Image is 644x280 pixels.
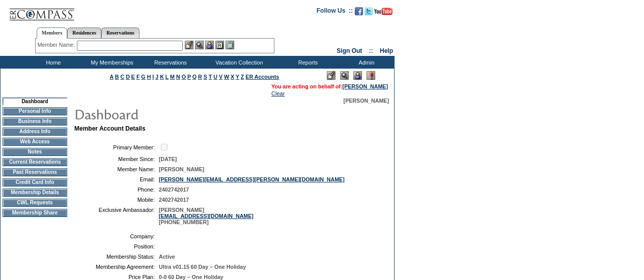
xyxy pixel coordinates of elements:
a: M [170,74,175,80]
td: Member Since: [78,156,155,162]
a: Z [241,74,244,80]
a: C [120,74,124,80]
a: J [155,74,158,80]
td: Member Name: [78,166,155,172]
a: H [147,74,151,80]
a: Sign Out [337,47,362,54]
a: Members [37,27,68,39]
a: Residences [67,27,101,38]
td: Home [23,56,81,69]
span: :: [369,47,373,54]
a: I [152,74,154,80]
img: Follow us on Twitter [365,7,373,15]
a: P [187,74,191,80]
a: T [209,74,212,80]
a: Q [192,74,197,80]
td: Credit Card Info [3,178,67,186]
a: B [115,74,119,80]
td: Membership Agreement: [78,264,155,270]
span: [PERSON_NAME] [159,166,204,172]
img: b_calculator.gif [226,41,234,49]
td: Email: [78,176,155,182]
td: Personal Info [3,107,67,115]
td: Admin [336,56,395,69]
a: F [136,74,140,80]
span: [PERSON_NAME] [344,98,389,104]
b: Member Account Details [74,125,146,132]
a: U [213,74,217,80]
a: R [198,74,202,80]
div: Member Name: [38,41,77,49]
span: 2402742017 [159,186,189,193]
span: [DATE] [159,156,177,162]
a: Follow us on Twitter [365,10,373,16]
img: View Mode [340,71,349,80]
td: Follow Us :: [317,6,353,18]
a: Clear [271,90,285,97]
img: Log Concern/Member Elevation [367,71,375,80]
img: Become our fan on Facebook [355,7,363,15]
td: Reports [277,56,336,69]
a: N [176,74,180,80]
a: A [110,74,114,80]
td: Position: [78,243,155,250]
span: [PERSON_NAME] [PHONE_NUMBER] [159,207,254,225]
a: S [204,74,207,80]
a: [PERSON_NAME] [343,83,388,89]
td: Current Reservations [3,158,67,166]
a: ER Accounts [245,74,279,80]
td: Vacation Collection [199,56,277,69]
td: Web Access [3,138,67,146]
a: K [160,74,164,80]
a: Become our fan on Facebook [355,10,363,16]
span: Active [159,254,175,260]
a: D [126,74,130,80]
td: Company: [78,233,155,239]
img: Impersonate [353,71,362,80]
a: G [141,74,145,80]
td: Price Plan: [78,274,155,280]
a: L [165,74,169,80]
span: 2402742017 [159,197,189,203]
td: Exclusive Ambassador: [78,207,155,225]
a: E [131,74,135,80]
a: V [219,74,222,80]
a: [EMAIL_ADDRESS][DOMAIN_NAME] [159,213,254,219]
td: Address Info [3,128,67,136]
span: 0-0 60 Day – One Holiday [159,274,223,280]
td: Past Reservations [3,168,67,176]
td: Membership Share [3,209,67,217]
a: Y [236,74,239,80]
a: W [224,74,229,80]
td: My Memberships [81,56,140,69]
a: Help [380,47,393,54]
img: Reservations [215,41,224,49]
a: O [182,74,186,80]
td: Primary Member: [78,142,155,152]
td: Reservations [140,56,199,69]
td: Membership Status: [78,254,155,260]
img: b_edit.gif [185,41,193,49]
span: Ultra v01.15 60 Day – One Holiday [159,264,246,270]
td: Phone: [78,186,155,193]
td: Mobile: [78,197,155,203]
td: Notes [3,148,67,156]
a: X [231,74,234,80]
img: Edit Mode [327,71,335,80]
img: View [195,41,204,49]
td: Dashboard [3,98,67,105]
img: Subscribe to our YouTube Channel [374,8,393,15]
img: pgTtlDashboard.gif [74,104,277,124]
a: [PERSON_NAME][EMAIL_ADDRESS][PERSON_NAME][DOMAIN_NAME] [159,176,345,182]
span: You are acting on behalf of: [271,83,388,89]
img: Impersonate [205,41,214,49]
a: Reservations [101,27,139,38]
td: Business Info [3,117,67,126]
td: Membership Details [3,189,67,197]
td: CWL Requests [3,199,67,207]
a: Subscribe to our YouTube Channel [374,10,393,16]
